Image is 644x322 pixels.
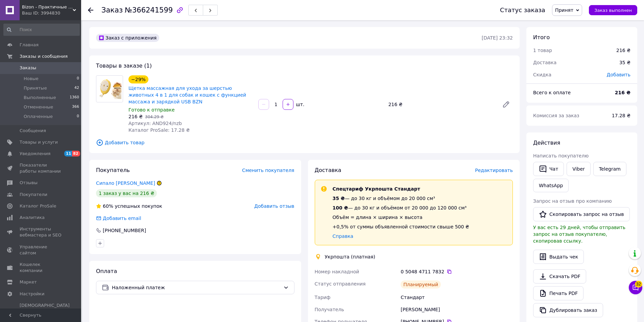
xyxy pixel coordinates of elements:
[242,168,294,173] span: Сменить покупателя
[533,269,586,283] a: Скачать PDF
[20,244,63,256] span: Управление сайтом
[20,302,70,321] span: [DEMOGRAPHIC_DATA] и счета
[533,303,603,317] button: Дублировать заказ
[533,286,583,300] a: Печать PDF
[128,75,148,83] div: −29%
[20,128,46,134] span: Сообщения
[95,215,142,222] div: Добавить email
[24,104,53,110] span: Отмененные
[128,85,246,104] a: Щетка массажная для ухода за шерстью животных 4 в 1 для собак и кошек с функцией массажа и зарядк...
[24,76,39,82] span: Новые
[616,47,630,54] div: 216 ₴
[533,140,560,146] span: Действия
[64,151,72,156] span: 11
[533,90,571,95] span: Всего к оплате
[20,65,36,71] span: Заказы
[333,223,469,230] div: +0,5% от суммы объявленной стоимости свыше 500 ₴
[533,250,584,264] button: Выдать чек
[533,207,630,221] button: Скопировать запрос на отзыв
[533,153,589,158] span: Написать покупателю
[635,281,642,288] span: 32
[77,76,79,82] span: 0
[315,269,359,274] span: Номер накладной
[22,4,73,10] span: Bizon - Практичные решения для дома и сада!
[294,101,305,108] div: шт.
[125,6,173,14] span: №366241599
[533,179,569,192] a: WhatsApp
[102,215,142,222] div: Добавить email
[103,203,113,209] span: 60%
[20,42,39,48] span: Главная
[20,53,68,59] span: Заказы и сообщения
[615,90,630,95] b: 216 ₴
[533,113,579,118] span: Комиссия за заказ
[128,107,175,113] span: Готово к отправке
[74,85,79,91] span: 42
[20,162,63,174] span: Показатели работы компании
[333,205,348,210] span: 100 ₴
[254,203,294,209] span: Добавить отзыв
[615,55,635,70] div: 35 ₴
[96,180,155,186] a: Сипало [PERSON_NAME]
[386,100,497,109] div: 216 ₴
[112,284,281,291] span: Наложенный платеж
[533,72,551,77] span: Скидка
[145,115,164,119] span: 304.29 ₴
[482,35,513,41] time: [DATE] 23:32
[96,63,152,69] span: Товары в заказе (1)
[333,196,345,201] span: 35 ₴
[128,114,143,119] span: 216 ₴
[22,10,81,16] div: Ваш ID: 3994830
[70,95,79,101] span: 1360
[333,204,469,211] div: — до 30 кг и объёмом от 20 000 до 120 000 см³
[101,6,123,14] span: Заказ
[24,85,47,91] span: Принятые
[589,5,637,15] button: Заказ выполнен
[533,48,552,53] span: 1 товар
[20,291,44,297] span: Настройки
[333,186,420,192] span: Спецтариф Укрпошта Стандарт
[533,225,625,244] span: У вас есть 29 дней, чтобы отправить запрос на отзыв покупателю, скопировав ссылку.
[96,139,513,146] span: Добавить товар
[72,151,80,156] span: 82
[399,303,514,316] div: [PERSON_NAME]
[629,281,642,294] button: Чат с покупателем32
[401,280,441,289] div: Планируемый
[20,279,37,285] span: Маркет
[500,7,545,14] div: Статус заказа
[77,114,79,120] span: 0
[96,203,162,209] div: успешных покупок
[20,215,45,221] span: Аналитика
[96,189,157,197] div: 1 заказ у вас на 216 ₴
[20,262,63,274] span: Кошелек компании
[102,227,147,234] div: [PHONE_NUMBER]
[533,198,612,204] span: Запрос на отзыв про компанию
[533,162,564,176] button: Чат
[315,167,341,173] span: Доставка
[333,233,354,239] a: Справка
[96,268,117,274] span: Оплата
[20,226,63,238] span: Инструменты вебмастера и SEO
[96,167,130,173] span: Покупатель
[20,151,50,157] span: Уведомления
[315,281,366,287] span: Статус отправления
[24,114,53,120] span: Оплаченные
[72,104,79,110] span: 366
[594,8,632,13] span: Заказ выполнен
[612,113,630,118] span: 17.28 ₴
[20,180,38,186] span: Отзывы
[333,214,469,221] div: Объём = длина × ширина × высота
[567,162,590,176] a: Viber
[20,139,58,145] span: Товары и услуги
[533,34,550,41] span: Итого
[333,195,469,202] div: — до 30 кг и объёмом до 20 000 см³
[20,192,47,198] span: Покупатели
[20,203,56,209] span: Каталог ProSale
[98,76,121,102] img: Щетка массажная для ухода за шерстью животных 4 в 1 для собак и кошек с функцией массажа и зарядк...
[128,127,190,133] span: Каталог ProSale: 17.28 ₴
[88,7,93,14] div: Вернуться назад
[24,95,56,101] span: Выполненные
[315,295,331,300] span: Тариф
[401,268,513,275] div: 0 5048 4711 7832
[499,98,513,111] a: Редактировать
